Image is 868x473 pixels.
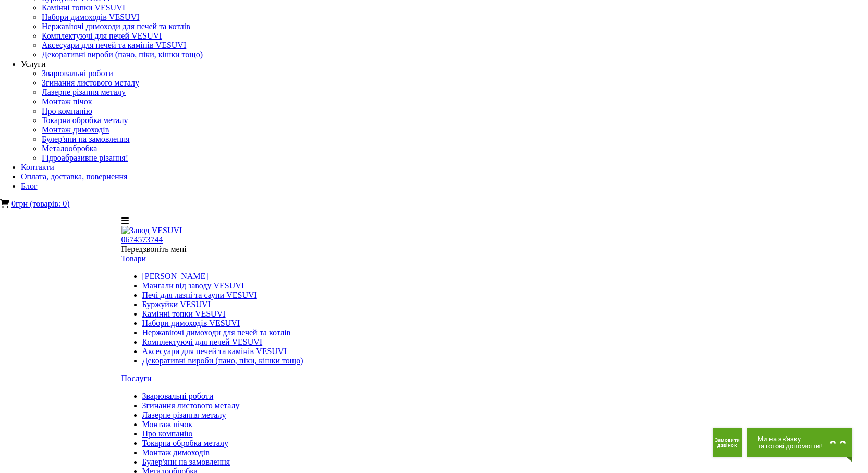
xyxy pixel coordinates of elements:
a: Камінні топки VESUVI [42,3,125,12]
a: Оплата, доставка, повернення [21,172,127,181]
span: Замовити дзвінок [713,438,742,448]
a: Мангали від заводу VESUVI [142,281,244,290]
span: та готові допомогти! [757,443,822,450]
a: Блог [21,181,38,190]
a: Набори димоходів VESUVI [42,13,140,21]
a: Печі для лазні та сауни VESUVI [142,290,257,299]
a: Токарна обробка металу [142,439,228,447]
a: Про компанію [142,429,193,438]
a: [PERSON_NAME] [142,272,209,281]
a: Лазерне різання металу [142,410,226,419]
a: Послуги [121,374,152,383]
a: Буржуйки VESUVI [142,300,211,309]
a: Згинання листового металу [142,401,240,410]
a: Аксесуари для печей та камінів VESUVI [42,41,186,50]
a: Монтаж пічок [42,97,92,106]
a: Гідроабразивне різання! [42,153,128,162]
a: 0674573744 [121,235,163,244]
span: Передзвоніть мені [121,245,187,253]
a: Нержавіючі димоходи для печей та котлів [42,22,190,31]
a: Декоративні вироби (пано, піки, кішки тощо) [42,50,203,59]
img: Завод VESUVI [121,226,182,235]
a: Комплектуючі для печей VESUVI [42,31,162,40]
a: Лазерне різання металу [42,88,126,96]
a: Товари [121,254,146,263]
a: Згинання листового металу [42,78,139,87]
a: Металообробка [42,144,97,153]
a: Камінні топки VESUVI [142,309,226,318]
a: Набори димоходів VESUVI [142,319,240,328]
a: Зварювальні роботи [142,392,214,401]
a: Токарна обробка металу [42,116,128,125]
a: Зварювальні роботи [42,69,113,78]
button: Get Call button [713,428,742,457]
a: Монтаж пічок [142,420,193,429]
a: Контакти [21,163,54,172]
div: Услуги [21,59,868,69]
a: Монтаж димоходів [42,125,109,134]
a: Аксесуари для печей та камінів VESUVI [142,347,287,356]
button: Chat button [747,428,852,457]
a: Булер'яни на замовлення [142,457,230,466]
a: Декоративні вироби (пано, піки, кішки тощо) [142,356,303,365]
a: Комплектуючі для печей VESUVI [142,337,263,346]
a: Булер'яни на замовлення [42,135,130,143]
a: Монтаж димоходів [142,448,210,457]
a: Нержавіючі димоходи для печей та котлів [142,328,291,337]
a: 0грн (товарів: 0) [11,199,69,208]
a: Про компанію [42,106,92,115]
span: Ми на зв'язку [757,435,822,443]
